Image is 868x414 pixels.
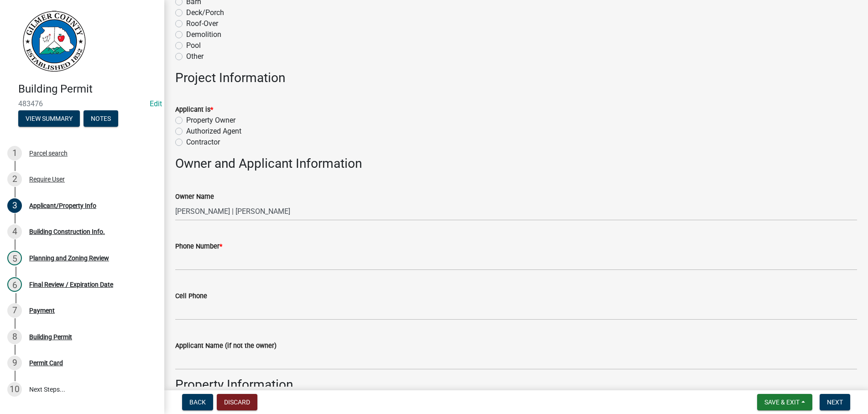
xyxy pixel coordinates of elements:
[186,51,204,62] label: Other
[217,394,257,410] button: Discard
[186,18,218,29] label: Roof-Over
[18,10,87,73] img: Gilmer County, Georgia
[186,137,220,148] label: Contractor
[84,110,118,127] button: Notes
[150,99,162,108] wm-modal-confirm: Edit Application Number
[175,70,857,86] h3: Project Information
[7,251,22,265] div: 5
[18,99,146,108] span: 483476
[175,107,213,113] label: Applicant is
[29,255,109,261] div: Planning and Zoning Review
[7,172,22,186] div: 2
[29,360,63,366] div: Permit Card
[18,115,80,123] wm-modal-confirm: Summary
[764,398,800,406] span: Save & Exit
[186,126,241,137] label: Authorized Agent
[820,394,850,410] button: Next
[29,334,72,340] div: Building Permit
[182,394,213,410] button: Back
[7,198,22,213] div: 3
[29,307,55,314] div: Payment
[18,83,157,96] h4: Building Permit
[186,29,221,40] label: Demolition
[29,150,68,156] div: Parcel search
[175,377,857,393] h3: Property Information
[827,398,843,406] span: Next
[84,115,118,123] wm-modal-confirm: Notes
[7,382,22,397] div: 10
[175,343,277,349] label: Applicant Name (if not the owner)
[29,202,96,209] div: Applicant/Property Info
[7,277,22,292] div: 6
[18,110,80,127] button: View Summary
[7,303,22,318] div: 7
[189,398,206,406] span: Back
[186,7,224,18] label: Deck/Porch
[186,40,201,51] label: Pool
[7,146,22,160] div: 1
[29,228,105,235] div: Building Construction Info.
[175,194,214,200] label: Owner Name
[150,99,162,108] a: Edit
[29,176,65,182] div: Require User
[175,156,857,171] h3: Owner and Applicant Information
[175,293,207,300] label: Cell Phone
[7,224,22,239] div: 4
[186,115,235,126] label: Property Owner
[29,281,113,288] div: Final Review / Expiration Date
[7,356,22,370] div: 9
[7,330,22,344] div: 8
[757,394,812,410] button: Save & Exit
[175,243,222,250] label: Phone Number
